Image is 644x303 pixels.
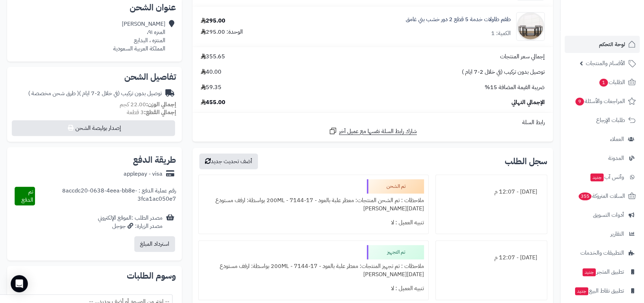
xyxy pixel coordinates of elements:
[21,187,33,204] span: تم الدفع
[98,222,163,230] div: مصدر الزيارة: جوجل
[13,73,176,81] h2: تفاصيل الشحن
[599,39,625,49] span: لوحة التحكم
[582,267,624,277] span: تطبيق المتجر
[590,172,624,182] span: وآتس آب
[201,17,225,25] div: 295.00
[28,89,79,98] span: ( طرق شحن مخصصة )
[565,74,640,91] a: الطلبات1
[491,29,511,38] div: الكمية: 1
[35,187,176,205] div: رقم عملية الدفع : 8accdc20-0638-4eea-bb8e-3fca1ac050e7
[329,127,417,136] a: شارك رابط السلة نفسها مع عميل آخر
[608,153,624,163] span: المدونة
[610,229,624,239] span: التقارير
[13,272,176,280] h2: وسوم الطلبات
[565,263,640,280] a: تطبيق المتجرجديد
[565,168,640,186] a: وآتس آبجديد
[146,100,176,109] strong: إجمالي الوزن:
[575,97,584,106] span: 9
[203,259,424,282] div: ملاحظات : تم تجهيز المنتجات: معطر علبة بالعود - 200ML - 7144-17 بواسطة: ارفف مستودع [DATE][PERSON...
[120,100,176,109] small: 22.00 كجم
[203,216,424,230] div: تنبيه العميل : لا
[11,275,28,292] div: Open Intercom Messenger
[28,89,162,98] div: توصيل بدون تركيب (في خلال 2-7 ايام )
[590,174,604,181] span: جديد
[134,236,175,252] button: استرداد المبلغ
[586,58,625,68] span: الأقسام والمنتجات
[203,282,424,295] div: تنبيه العميل : لا
[201,83,221,92] span: 59.35
[201,28,243,36] div: الوحدة: 295.00
[595,7,637,22] img: logo-2.png
[599,78,608,87] span: 1
[12,120,175,136] button: إصدار بوليصة الشحن
[201,53,225,61] span: 355.65
[133,156,176,164] h2: طريقة الدفع
[13,3,176,12] h2: عنوان الشحن
[505,157,547,166] h3: سجل الطلب
[583,268,596,276] span: جديد
[565,131,640,148] a: العملاء
[565,93,640,110] a: المراجعات والأسئلة9
[485,83,545,92] span: ضريبة القيمة المضافة 15%
[565,282,640,299] a: تطبيق نقاط البيعجديد
[367,245,424,259] div: تم التجهيز
[565,206,640,224] a: أدوات التسويق
[578,192,592,201] span: 355
[339,127,417,136] span: شارك رابط السلة نفسها مع عميل آخر
[565,187,640,205] a: السلات المتروكة355
[98,214,163,230] div: مصدر الطلب :الموقع الإلكتروني
[124,170,163,178] div: applepay - visa
[367,179,424,194] div: تم الشحن
[500,53,545,61] span: إجمالي سعر المنتجات
[565,112,640,129] a: طلبات الإرجاع
[575,96,625,106] span: المراجعات والأسئلة
[575,287,588,295] span: جديد
[565,244,640,262] a: التطبيقات والخدمات
[199,153,258,169] button: أضف تحديث جديد
[565,225,640,243] a: التقارير
[113,20,165,53] div: [PERSON_NAME] المنزه ٩١، المنتزه ، البدايع المملكة العربية السعودية
[599,77,625,87] span: الطلبات
[596,115,625,125] span: طلبات الإرجاع
[127,108,176,117] small: 3 قطعة
[574,286,624,296] span: تطبيق نقاط البيع
[565,36,640,53] a: لوحة التحكم
[580,248,624,258] span: التطبيقات والخدمات
[462,68,545,76] span: توصيل بدون تركيب (في خلال 2-7 ايام )
[144,108,176,117] strong: إجمالي القطع:
[516,12,544,41] img: 1754739259-1-90x90.jpg
[201,68,221,76] span: 40.00
[203,194,424,216] div: ملاحظات : تم الشحن المنتجات: معطر علبة بالعود - 200ML - 7144-17 بواسطة: ارفف مستودع [DATE][PERSON...
[610,134,624,144] span: العملاء
[511,98,545,107] span: الإجمالي النهائي
[406,15,511,24] a: طقم طاولات خدمة 5 قطع 2 دور خشب بني غامق
[593,210,624,220] span: أدوات التسويق
[565,150,640,167] a: المدونة
[440,251,543,265] div: [DATE] - 12:07 م
[440,185,543,199] div: [DATE] - 12:07 م
[195,118,550,127] div: رابط السلة
[578,191,625,201] span: السلات المتروكة
[201,98,225,107] span: 455.00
